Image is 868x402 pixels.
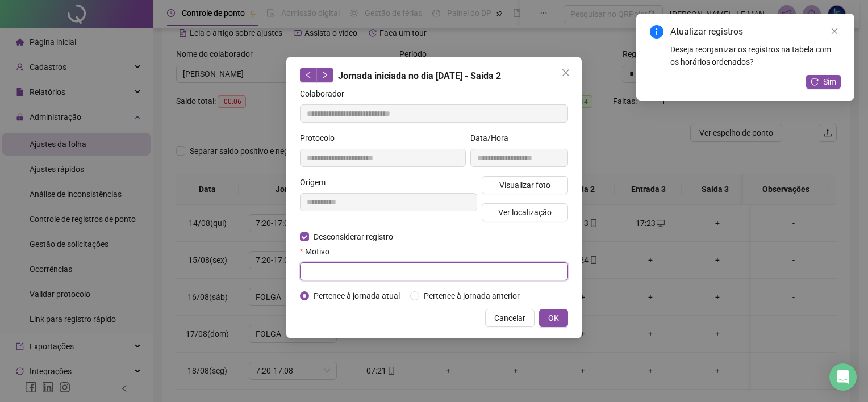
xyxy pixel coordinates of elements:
[419,290,524,302] span: Pertence à jornada anterior
[539,309,568,327] button: OK
[499,179,550,191] span: Visualizar foto
[321,71,329,79] span: right
[557,64,575,82] button: Close
[806,75,841,89] button: Sim
[823,76,836,88] span: Sim
[300,176,333,189] label: Origem
[309,231,398,243] span: Desconsiderar registro
[650,25,663,39] span: info-circle
[300,87,352,100] label: Colaborador
[811,78,819,86] span: reload
[482,203,568,221] button: Ver localização
[300,68,568,83] div: Jornada iniciada no dia [DATE] - Saída 2
[300,245,337,258] label: Motivo
[670,25,841,39] div: Atualizar registros
[482,176,568,194] button: Visualizar foto
[300,68,317,82] button: left
[670,43,841,68] div: Deseja reorganizar os registros na tabela com os horários ordenados?
[309,290,404,302] span: Pertence à jornada atual
[494,312,525,324] span: Cancelar
[561,68,570,77] span: close
[829,363,857,391] div: Open Intercom Messenger
[548,312,559,324] span: OK
[304,71,312,79] span: left
[316,68,333,82] button: right
[828,25,841,37] a: Close
[300,132,342,144] label: Protocolo
[470,132,516,144] label: Data/Hora
[498,206,552,219] span: Ver localização
[831,27,838,35] span: close
[485,309,535,327] button: Cancelar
